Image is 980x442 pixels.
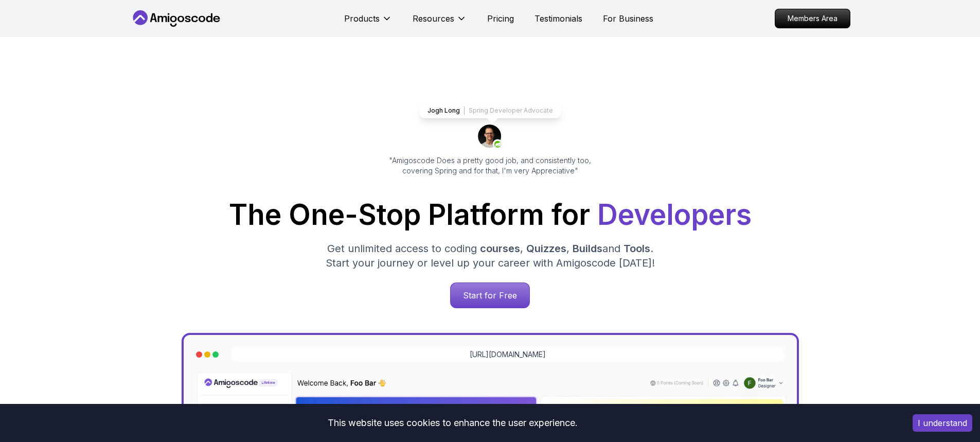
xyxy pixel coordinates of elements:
a: For Business [603,12,653,25]
button: Products [344,12,392,33]
span: courses [480,242,520,255]
p: Jogh Long [427,107,460,115]
p: Resources [413,12,454,25]
button: Resources [413,12,467,33]
span: Quizzes [526,242,566,255]
div: This website uses cookies to enhance the user experience. [8,412,897,434]
p: Members Area [775,9,850,28]
a: Start for Free [450,282,530,308]
button: Accept cookies [913,414,972,432]
span: Developers [597,198,752,232]
span: Builds [573,242,602,255]
span: Tools [623,242,650,255]
p: Spring Developer Advocate [469,107,553,115]
a: Pricing [487,12,514,25]
p: "Amigoscode Does a pretty good job, and consistently too, covering Spring and for that, I'm very ... [375,155,605,176]
img: josh long [478,125,503,149]
p: Start for Free [451,283,529,308]
a: Members Area [775,9,850,28]
p: Get unlimited access to coding , , and . Start your journey or level up your career with Amigosco... [317,241,663,270]
p: Products [344,12,380,25]
a: Testimonials [534,12,582,25]
a: [URL][DOMAIN_NAME] [470,349,546,360]
h1: The One-Stop Platform for [138,201,842,229]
